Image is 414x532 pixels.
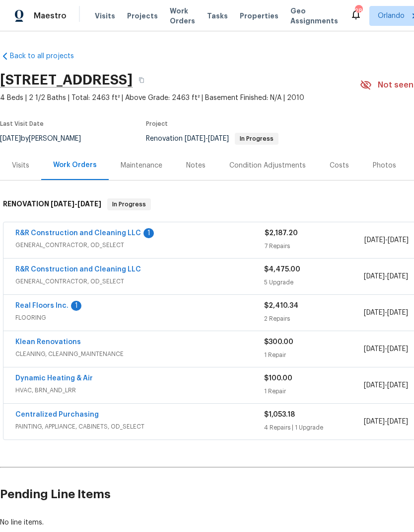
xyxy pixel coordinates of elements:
span: In Progress [108,199,150,209]
a: Centralized Purchasing [15,411,99,418]
span: [DATE] [51,200,74,207]
div: 4 Repairs | 1 Upgrade [264,423,363,433]
span: CLEANING, CLEANING_MAINTENANCE [15,349,264,359]
span: In Progress [236,136,277,142]
span: $1,053.18 [264,411,295,418]
div: Work Orders [53,160,97,170]
span: $300.00 [264,339,293,346]
span: [DATE] [185,135,206,142]
span: [DATE] [387,382,408,389]
span: $2,410.34 [264,302,298,309]
span: GENERAL_CONTRACTOR, OD_SELECT [15,240,265,250]
div: Photos [373,161,396,171]
span: Visits [95,11,115,21]
span: - [51,200,101,207]
span: Projects [127,11,158,21]
span: Maestro [34,11,67,21]
span: [DATE] [364,382,385,389]
span: Properties [240,11,278,21]
span: [DATE] [388,237,409,244]
span: [DATE] [387,418,408,425]
div: Condition Adjustments [229,161,306,171]
div: Maintenance [121,161,162,171]
div: Visits [12,161,29,171]
span: [DATE] [364,237,385,244]
div: Notes [186,161,206,171]
span: Tasks [207,12,228,19]
span: - [364,271,408,281]
span: FLOORING [15,313,264,323]
span: GENERAL_CONTRACTOR, OD_SELECT [15,276,264,286]
h6: RENOVATION [3,198,101,210]
a: R&R Construction and Cleaning LLC [15,266,141,273]
span: [DATE] [387,273,408,280]
span: - [364,417,408,427]
button: Copy Address [133,71,150,89]
div: 1 Repair [264,350,363,360]
span: PAINTING, APPLIANCE, CABINETS, OD_SELECT [15,422,264,432]
span: Renovation [146,135,278,142]
div: 1 [71,301,81,311]
div: 2 Repairs [264,314,363,324]
span: [DATE] [387,346,408,353]
span: [DATE] [364,346,385,353]
span: - [364,308,408,318]
div: 1 Repair [264,386,363,396]
span: [DATE] [77,200,101,207]
span: $2,187.20 [265,230,298,237]
span: - [364,235,409,245]
span: [DATE] [387,309,408,316]
div: 28 [355,6,362,16]
span: Project [146,121,168,127]
span: [DATE] [364,418,385,425]
span: HVAC, BRN_AND_LRR [15,385,264,395]
a: R&R Construction and Cleaning LLC [15,230,141,237]
span: Work Orders [170,6,195,26]
span: [DATE] [364,273,385,280]
a: Dynamic Heating & Air [15,375,93,382]
span: Geo Assignments [290,6,338,26]
div: 1 [143,228,154,238]
span: [DATE] [364,309,385,316]
div: Costs [330,161,349,171]
a: Real Floors Inc. [15,302,69,309]
span: - [364,380,408,390]
span: Orlando [378,11,405,21]
div: 7 Repairs [265,241,364,251]
span: $4,475.00 [264,266,300,273]
span: - [185,135,229,142]
span: $100.00 [264,375,292,382]
div: 5 Upgrade [264,277,363,287]
span: - [364,344,408,354]
span: [DATE] [208,135,229,142]
a: Klean Renovations [15,339,81,346]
